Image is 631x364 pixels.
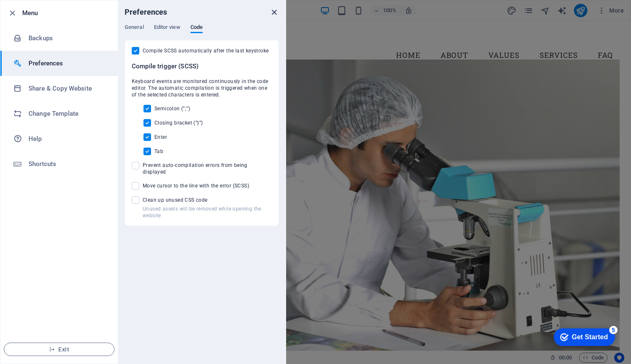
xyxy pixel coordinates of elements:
span: Semicolon (”;”) [154,105,190,112]
h6: Preferences [125,7,167,17]
button: Exit [4,343,115,356]
span: Clean up unused CSS code [143,197,272,203]
h6: Menu [22,8,111,18]
span: Closing bracket (“}”) [154,120,203,126]
span: General [125,22,144,34]
p: Unused assets will be removed while opening the website [143,205,272,219]
h6: Share & Copy Website [29,83,106,94]
span: Exit [11,346,107,353]
span: Compile SCSS automatically after the last keystroke [143,47,269,54]
h6: Compile trigger (SCSS) [132,61,272,71]
a: Help [0,126,118,151]
div: Get Started 5 items remaining, 0% complete [7,4,68,22]
span: Editor view [154,22,180,34]
span: Keyboard events are monitored continuously in the code editor. The automatic compilation is trigg... [132,78,272,98]
h6: Help [29,134,106,144]
h6: Backups [29,33,106,43]
div: Get Started [25,9,61,17]
span: Code [190,22,203,34]
span: Enter [154,134,167,140]
span: Move cursor to the line with the error (SCSS) [143,182,249,189]
div: Preferences [125,24,279,40]
div: 5 [62,2,70,10]
h6: Change Template [29,109,106,119]
h6: Shortcuts [29,159,106,169]
span: Tab [154,148,163,155]
button: close [269,7,279,17]
h6: Preferences [29,58,106,68]
span: Prevent auto-compilation errors from being displayed [143,162,272,175]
